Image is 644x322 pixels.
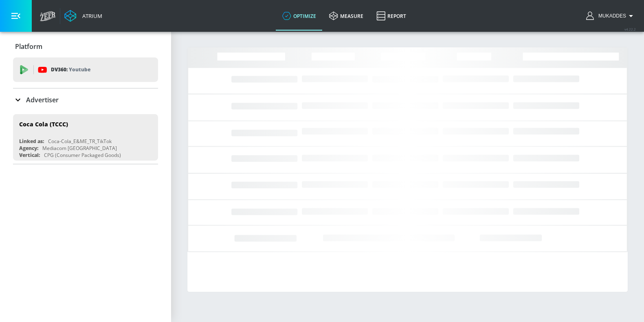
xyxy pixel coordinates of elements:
[13,114,158,161] div: Coca Cola (TCCC)Linked as:Coca-Cola_E&ME_TR_TikTokAgency:Mediacom [GEOGRAPHIC_DATA]Vertical:CPG (...
[19,120,68,128] div: Coca Cola (TCCC)
[26,95,59,104] p: Advertiser
[595,13,626,19] span: login as: mukaddes.aksarayli@essencemediacom.com
[19,152,40,159] div: Vertical:
[48,138,112,145] div: Coca-Cola_E&ME_TR_TikTok
[13,88,158,111] div: Advertiser
[79,12,102,20] div: Atrium
[370,1,413,31] a: Report
[19,145,38,152] div: Agency:
[69,65,90,74] p: Youtube
[586,11,636,21] button: Mukaddes
[51,65,90,74] p: DV360:
[13,57,158,82] div: DV360: Youtube
[64,10,102,22] a: Atrium
[323,1,370,31] a: measure
[42,145,117,152] div: Mediacom [GEOGRAPHIC_DATA]
[13,35,158,58] div: Platform
[624,27,636,31] span: v 4.22.2
[276,1,323,31] a: optimize
[19,138,44,145] div: Linked as:
[15,42,42,51] p: Platform
[44,152,121,159] div: CPG (Consumer Packaged Goods)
